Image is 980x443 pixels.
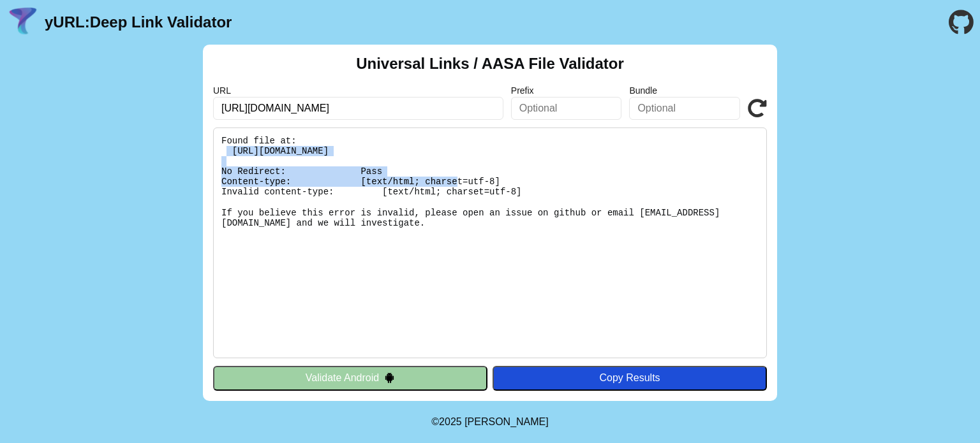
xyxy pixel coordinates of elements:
[499,372,761,384] div: Copy Results
[511,85,622,96] label: Prefix
[629,85,740,96] label: Bundle
[213,97,503,120] input: Required
[464,416,549,427] a: Michael Ibragimchayev's Personal Site
[384,372,395,383] img: droidIcon.svg
[45,13,232,31] a: yURL:Deep Link Validator
[439,416,462,427] span: 2025
[213,366,487,390] button: Validate Android
[431,401,548,443] footer: ©
[629,97,740,120] input: Optional
[356,55,624,73] h2: Universal Links / AASA File Validator
[213,85,503,96] label: URL
[213,127,767,358] pre: Found file at: [URL][DOMAIN_NAME] No Redirect: Pass Content-type: [text/html; charset=utf-8] Inva...
[493,366,767,390] button: Copy Results
[6,6,40,39] img: yURL Logo
[511,97,622,120] input: Optional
